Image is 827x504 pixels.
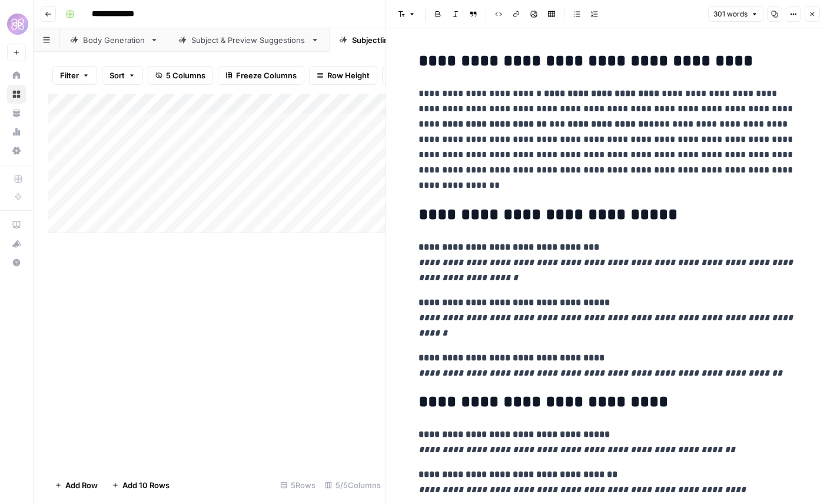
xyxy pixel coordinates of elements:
[109,69,125,81] span: Sort
[191,34,306,46] div: Subject & Preview Suggestions
[7,85,26,104] a: Browse
[60,69,79,81] span: Filter
[218,66,304,85] button: Freeze Columns
[65,479,98,491] span: Add Row
[327,69,370,81] span: Row Height
[7,122,26,141] a: Usage
[168,28,329,52] a: Subject & Preview Suggestions
[7,141,26,160] a: Settings
[7,104,26,122] a: Your Data
[60,28,168,52] a: Body Generation
[148,66,213,85] button: 5 Columns
[7,234,26,253] button: What's new?
[329,28,497,52] a: Subjectlines from Header + Copy
[7,9,26,39] button: Workspace: HoneyLove
[708,6,763,22] button: 301 words
[275,476,320,495] div: 5 Rows
[83,34,145,46] div: Body Generation
[309,66,377,85] button: Row Height
[320,476,386,495] div: 5/5 Columns
[7,14,28,35] img: HoneyLove Logo
[352,34,474,46] div: Subjectlines from Header + Copy
[7,66,26,85] a: Home
[102,66,143,85] button: Sort
[48,476,105,495] button: Add Row
[236,69,297,81] span: Freeze Columns
[166,69,205,81] span: 5 Columns
[122,479,170,491] span: Add 10 Rows
[52,66,97,85] button: Filter
[7,253,26,272] button: Help + Support
[7,215,26,234] a: AirOps Academy
[105,476,177,495] button: Add 10 Rows
[8,235,25,253] div: What's new?
[713,9,748,19] span: 301 words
